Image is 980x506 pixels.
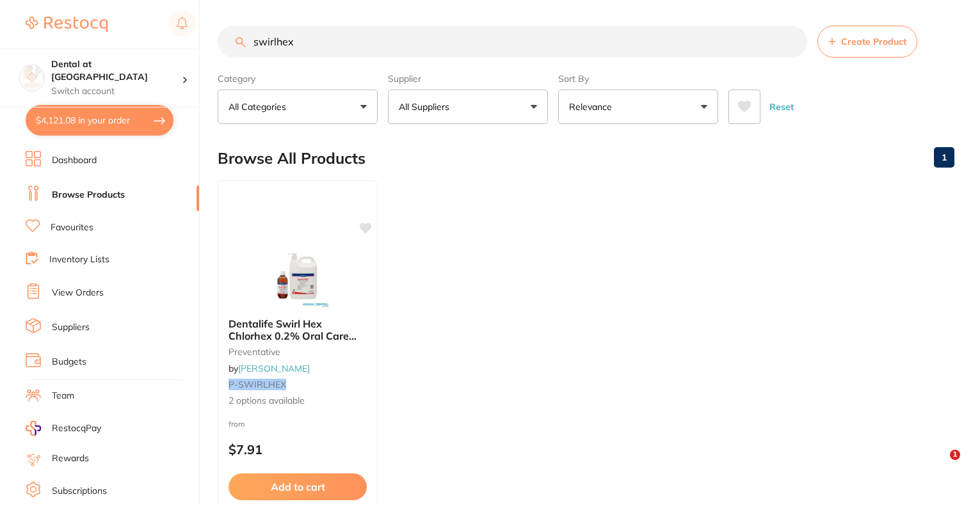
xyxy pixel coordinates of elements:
[52,356,86,368] a: Budgets
[218,73,378,84] label: Category
[229,395,367,407] span: 2 options available
[52,390,74,402] a: Team
[218,150,365,168] h2: Browse All Products
[950,450,960,460] span: 1
[26,421,101,436] a: RestocqPay
[229,317,357,354] span: Dentalife Swirl Hex Chlorhex 0.2% Oral Care [MEDICAL_DATA]
[558,73,718,84] label: Sort By
[229,379,286,390] em: P-SWIRLHEX
[229,363,310,374] span: by
[52,422,101,435] span: RestocqPay
[20,65,44,90] img: Dental at Joondalup
[52,154,97,167] a: Dashboard
[26,105,173,136] button: $4,121.08 in your order
[52,485,107,498] a: Subscriptions
[229,473,367,500] button: Add to cart
[817,26,917,58] button: Create Product
[229,347,367,357] small: preventative
[51,221,93,234] a: Favourites
[218,90,378,124] button: All Categories
[558,90,718,124] button: Relevance
[924,450,954,480] iframe: Intercom live chat
[52,321,90,334] a: Suppliers
[388,73,548,84] label: Supplier
[229,100,291,113] p: All Categories
[766,90,798,124] button: Reset
[388,90,548,124] button: All Suppliers
[26,17,108,32] img: Restocq Logo
[218,26,807,58] input: Search Products
[256,244,339,308] img: Dentalife Swirl Hex Chlorhex 0.2% Oral Care Mouth Rinse
[229,318,367,342] b: Dentalife Swirl Hex Chlorhex 0.2% Oral Care Mouth Rinse
[229,419,245,429] span: from
[841,36,906,47] span: Create Product
[49,253,109,266] a: Inventory Lists
[26,421,41,436] img: RestocqPay
[399,100,454,113] p: All Suppliers
[51,85,182,98] p: Switch account
[52,189,125,202] a: Browse Products
[52,287,104,299] a: View Orders
[51,58,182,83] h4: Dental at Joondalup
[52,452,89,465] a: Rewards
[569,100,617,113] p: Relevance
[26,10,108,39] a: Restocq Logo
[934,145,954,170] a: 1
[229,442,367,457] p: $7.91
[238,363,310,374] a: [PERSON_NAME]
